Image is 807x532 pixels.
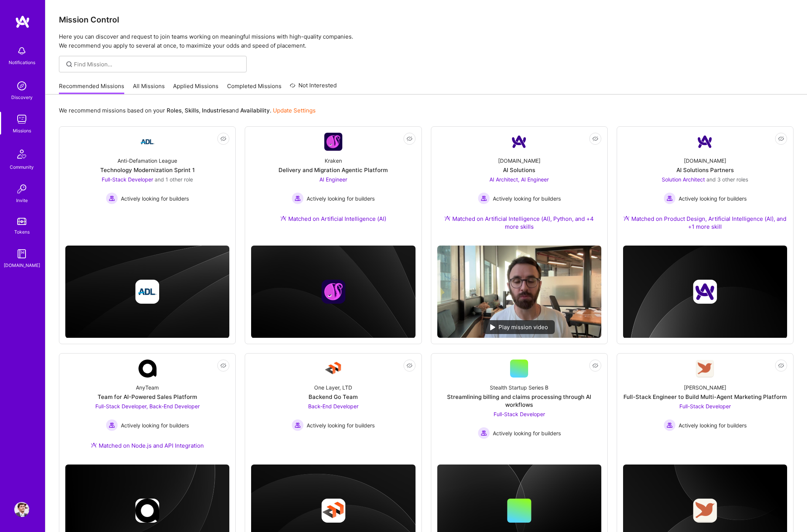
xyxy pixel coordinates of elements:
img: Company Logo [324,360,342,378]
div: Streamlining billing and claims processing through AI workflows [437,393,601,409]
img: Community [13,145,31,163]
img: Company Logo [696,133,714,151]
img: Actively looking for builders [478,427,490,439]
div: [DOMAIN_NAME] [4,261,40,269]
span: Actively looking for builders [679,195,747,202]
div: Matched on Artificial Intelligence (AI) [280,215,386,223]
div: Matched on Product Design, Artificial Intelligence (AI), and +1 more skill [623,215,787,231]
a: Company Logo[DOMAIN_NAME]AI SolutionsAI Architect, AI Engineer Actively looking for buildersActiv... [437,133,601,240]
span: Full-Stack Developer, Back-End Developer [95,403,200,409]
span: Solution Architect [662,176,705,183]
a: Update Settings [273,107,316,114]
i: icon EyeClosed [592,136,598,142]
img: Company Logo [510,133,528,151]
img: bell [14,43,29,58]
div: Tokens [14,228,30,236]
input: Find Mission... [74,60,241,68]
div: AnyTeam [136,384,159,391]
img: Company logo [693,280,717,304]
p: We recommend missions based on your , , and . [59,106,316,114]
a: Applied Missions [173,82,218,94]
img: Actively looking for builders [292,419,304,431]
div: Team for AI-Powered Sales Platform [98,393,197,401]
div: [DOMAIN_NAME] [684,157,726,165]
img: cover [623,246,787,339]
div: Anti-Defamation League [117,157,177,165]
img: tokens [17,218,26,225]
div: Notifications [9,58,35,66]
div: AI Solutions [503,166,535,174]
i: icon EyeClosed [778,363,784,369]
p: Here you can discover and request to join teams working on meaningful missions with high-quality ... [59,32,793,50]
div: Invite [16,196,28,204]
img: teamwork [14,112,29,127]
div: [PERSON_NAME] [684,384,726,391]
i: icon EyeClosed [592,363,598,369]
b: Roles [167,107,182,114]
a: Stealth Startup Series BStreamlining billing and claims processing through AI workflowsFull-Stack... [437,360,601,455]
img: No Mission [437,246,601,338]
a: Recommended Missions [59,82,124,94]
a: Company LogoKrakenDelivery and Migration Agentic PlatformAI Engineer Actively looking for builder... [251,133,415,232]
div: Matched on Node.js and API Integration [91,442,204,450]
img: Company Logo [324,133,342,151]
h3: Mission Control [59,15,793,24]
a: Company LogoOne Layer, LTDBackend Go TeamBack-End Developer Actively looking for buildersActively... [251,360,415,455]
img: cover [251,246,415,338]
img: discovery [14,78,29,93]
img: play [490,324,495,330]
div: Backend Go Team [309,393,358,401]
span: Actively looking for builders [307,195,375,202]
a: Company LogoAnyTeamTeam for AI-Powered Sales PlatformFull-Stack Developer, Back-End Developer Act... [65,360,229,459]
img: Ateam Purple Icon [280,215,286,221]
img: Ateam Purple Icon [623,215,629,221]
div: Full-Stack Engineer to Build Multi-Agent Marketing Platform [623,393,787,401]
div: Play mission video [483,320,555,334]
span: Full-Stack Developer [494,411,545,417]
span: Back-End Developer [308,403,358,409]
img: Ateam Purple Icon [91,442,97,448]
img: Ateam Purple Icon [444,215,450,221]
span: and 1 other role [155,176,193,183]
a: All Missions [133,82,165,94]
i: icon SearchGrey [65,60,74,69]
span: and 3 other roles [706,176,748,183]
img: Company logo [693,499,717,523]
a: Completed Missions [227,82,282,94]
img: User Avatar [14,502,29,517]
i: icon EyeClosed [220,136,226,142]
b: Availability [240,107,270,114]
div: Matched on Artificial Intelligence (AI), Python, and +4 more skills [437,215,601,231]
div: Delivery and Migration Agentic Platform [279,166,388,174]
div: Kraken [325,157,342,165]
img: Company logo [136,280,160,304]
i: icon EyeClosed [220,363,226,369]
img: guide book [14,246,29,261]
div: Discovery [11,93,33,101]
span: Full-Stack Developer [679,403,731,409]
img: Actively looking for builders [106,192,118,204]
i: icon EyeClosed [778,136,784,142]
span: Actively looking for builders [493,195,561,202]
div: Stealth Startup Series B [490,384,548,391]
span: Actively looking for builders [307,421,375,429]
div: AI Solutions Partners [676,166,734,174]
a: Company LogoAnti-Defamation LeagueTechnology Modernization Sprint 1Full-Stack Developer and 1 oth... [65,133,229,232]
i: icon EyeClosed [407,363,413,369]
img: Company Logo [696,360,714,378]
img: cover [65,246,229,338]
img: Company Logo [139,133,157,151]
div: Missions [13,127,31,135]
span: Actively looking for builders [121,195,189,202]
a: Company Logo[PERSON_NAME]Full-Stack Engineer to Build Multi-Agent Marketing PlatformFull-Stack De... [623,360,787,455]
img: Company logo [136,499,160,523]
span: Full-Stack Developer [102,176,153,183]
span: AI Architect, AI Engineer [489,176,549,183]
div: [DOMAIN_NAME] [498,157,541,165]
img: Actively looking for builders [478,192,490,204]
span: Actively looking for builders [493,429,561,437]
img: Actively looking for builders [664,192,676,204]
img: Company logo [321,280,345,304]
img: Actively looking for builders [664,419,676,431]
div: One Layer, LTD [314,384,352,391]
